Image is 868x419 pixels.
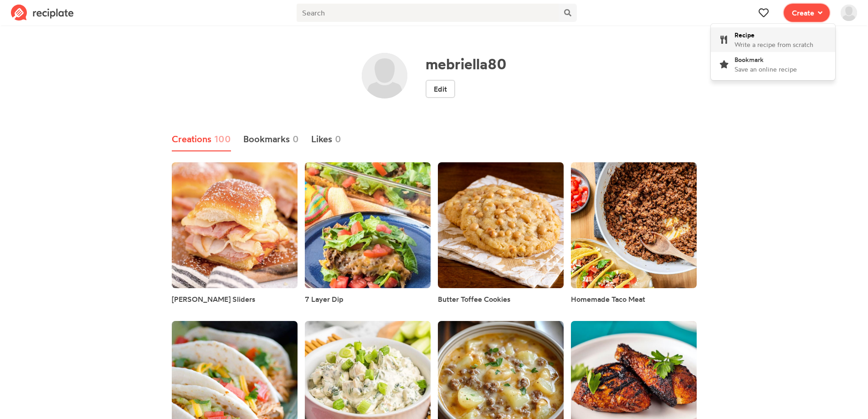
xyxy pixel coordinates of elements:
[438,294,510,305] a: Butter Toffee Cookies
[172,128,231,151] a: Creations100
[734,41,813,48] span: Write a recipe from scratch
[734,56,764,63] span: Bookmark
[571,294,645,305] a: Homemade Taco Meat
[297,4,559,22] input: Search
[362,53,407,98] img: User's avatar
[305,294,344,305] a: 7 Layer Dip
[734,31,755,39] span: Recipe
[311,128,342,151] a: Likes0
[784,4,830,22] button: Create
[426,55,507,72] h1: mebriella80
[711,27,835,52] a: RecipeWrite a recipe from scratch
[243,128,299,151] a: Bookmarks0
[426,80,455,98] a: Edit
[172,294,255,305] a: [PERSON_NAME] Sliders
[571,295,645,304] span: Homemade Taco Meat
[214,132,231,146] span: 100
[305,295,344,304] span: 7 Layer Dip
[792,7,814,18] span: Create
[172,295,255,304] span: [PERSON_NAME] Sliders
[841,5,857,21] img: User's avatar
[335,132,341,146] span: 0
[293,132,299,146] span: 0
[11,5,74,21] img: Reciplate
[734,65,797,73] span: Save an online recipe
[438,295,510,304] span: Butter Toffee Cookies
